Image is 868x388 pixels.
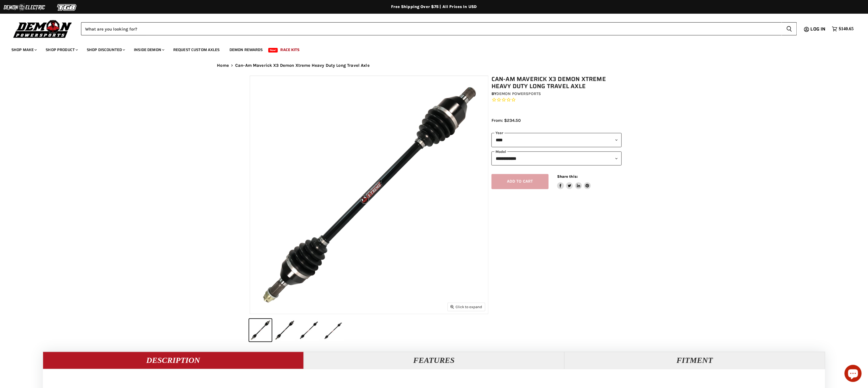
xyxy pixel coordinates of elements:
h1: Can-Am Maverick X3 Demon Xtreme Heavy Duty Long Travel Axle [492,76,622,90]
a: Log in [808,27,829,32]
span: Log in [811,25,826,33]
a: Demon Rewards [225,44,267,56]
button: Click to expand [448,303,485,311]
div: Free Shipping Over $75 | All Prices In USD [206,4,662,9]
img: Demon Electric Logo 2 [3,2,46,13]
a: Inside Demon [130,44,168,56]
span: New! [268,48,278,52]
span: Can-Am Maverick X3 Demon Xtreme Heavy Duty Long Travel Axle [235,63,370,68]
input: Search [81,22,782,35]
a: Shop Discounted [82,44,128,56]
aside: Share this: [557,174,591,189]
inbox-online-store-chat: Shopify online store chat [843,365,863,383]
button: Can-Am Maverick X3 Demon Xtreme Heavy Duty Long Travel Axle thumbnail [273,319,296,341]
span: From: $234.50 [492,118,521,123]
button: IMAGE thumbnail [322,319,345,341]
img: Demon Powersports [11,19,74,39]
a: Race Kits [276,44,304,56]
form: Product [81,22,797,35]
a: Shop Product [41,44,81,56]
a: Demon Powersports [496,91,541,96]
button: Fitment [564,352,825,369]
nav: Breadcrumbs [206,63,662,68]
button: Features [304,352,565,369]
a: Shop Make [7,44,40,56]
span: Click to expand [450,305,482,309]
img: Can-Am Maverick X3 Demon Xtreme Heavy Duty Long Travel Axle [250,76,488,314]
span: Share this: [557,174,578,179]
button: Can-Am Maverick X3 Demon Xtreme Heavy Duty Long Travel Axle thumbnail [249,319,272,341]
ul: Main menu [7,42,852,56]
span: $140.65 [839,26,854,32]
a: Home [217,63,229,68]
a: Request Custom Axles [169,44,224,56]
button: Can-Am Maverick X3 Demon Xtreme Heavy Duty Long Travel Axle thumbnail [298,319,320,341]
a: $140.65 [829,25,857,33]
div: by [492,91,622,97]
select: modal-name [492,151,622,165]
span: Rated 0.0 out of 5 stars 0 reviews [492,97,622,103]
img: TGB Logo 2 [46,2,88,13]
select: year [492,133,622,147]
button: Search [782,22,797,35]
button: Description [43,352,304,369]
